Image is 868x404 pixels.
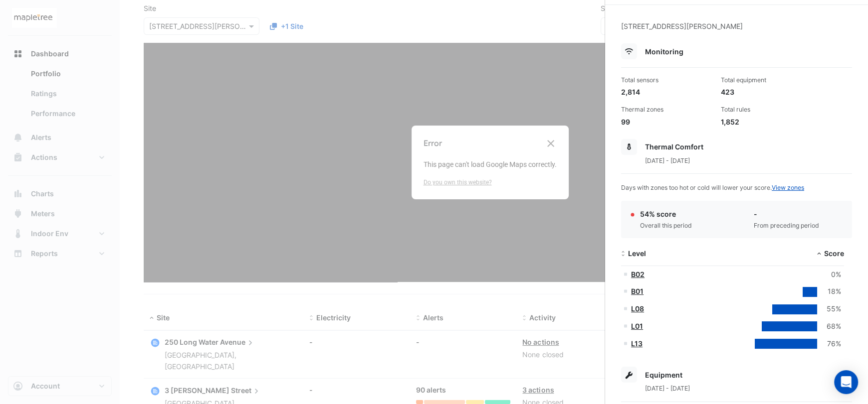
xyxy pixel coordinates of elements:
div: Overall this period [640,221,692,230]
div: Total equipment [721,76,813,85]
span: Level [628,249,646,258]
a: B02 [631,270,645,278]
div: Total sensors [621,76,713,85]
a: View zones [772,184,804,191]
div: Open Intercom Messenger [834,370,858,394]
span: Score [824,249,844,258]
span: Monitoring [645,47,683,56]
div: Total rules [721,105,813,114]
a: B01 [631,287,644,295]
div: - [754,209,819,219]
div: 68% [817,321,841,332]
a: L13 [631,339,643,348]
div: 1,852 [721,117,813,127]
span: [DATE] - [DATE] [645,157,690,164]
div: Thermal zones [621,105,713,114]
div: From preceding period [754,221,819,230]
div: 54% score [640,209,692,219]
a: L08 [631,304,644,313]
span: Thermal Comfort [645,142,703,151]
span: [DATE] - [DATE] [645,385,690,392]
span: Equipment [645,371,682,379]
div: 99 [621,117,713,127]
div: 76% [817,338,841,350]
div: 0% [817,269,841,280]
div: 2,814 [621,87,713,97]
a: L01 [631,322,643,330]
div: 55% [817,303,841,315]
div: 18% [817,286,841,297]
span: Days with zones too hot or cold will lower your score. [621,184,804,191]
div: 423 [721,87,813,97]
div: [STREET_ADDRESS][PERSON_NAME] [621,21,852,43]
